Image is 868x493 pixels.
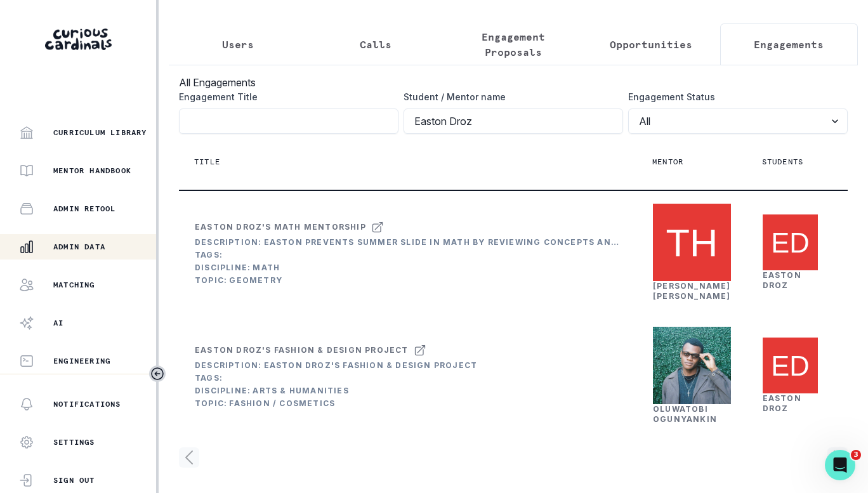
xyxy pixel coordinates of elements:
[195,237,621,247] div: Description: Easton prevents summer slide in math by reviewing concepts and getting ahead!
[195,398,477,409] div: Topic: Fashion / Cosmetics
[222,37,254,52] p: Users
[455,29,571,60] p: Engagement Proposals
[360,37,391,52] p: Calls
[53,280,95,290] p: Matching
[53,356,110,366] p: Engineering
[195,360,477,371] div: Description: Easton Droz's Fashion & Design Project
[195,263,621,273] div: Discipline: Math
[195,373,477,383] div: Tags:
[53,475,95,485] p: Sign Out
[628,90,840,103] label: Engagement Status
[53,437,95,447] p: Settings
[825,450,855,480] iframe: Intercom live chat
[53,204,115,214] p: Admin Retool
[827,447,848,468] svg: page right
[763,270,801,290] a: Easton Droz
[610,37,692,52] p: Opportunities
[195,250,621,260] div: Tags:
[53,166,131,176] p: Mentor Handbook
[179,447,199,468] svg: page left
[53,399,121,409] p: Notifications
[179,90,391,103] label: Engagement Title
[762,157,804,167] p: Students
[45,29,112,50] img: Curious Cardinals Logo
[653,281,731,301] a: [PERSON_NAME] [PERSON_NAME]
[194,157,220,167] p: Title
[149,365,166,382] button: Toggle sidebar
[754,37,824,52] p: Engagements
[195,386,477,396] div: Discipline: Arts & Humanities
[195,222,366,232] div: Easton Droz's Math Mentorship
[404,90,615,103] label: Student / Mentor name
[195,345,409,355] div: Easton Droz's Fashion & Design Project
[763,393,801,413] a: Easton Droz
[53,318,63,328] p: AI
[53,242,105,252] p: Admin Data
[653,404,717,424] a: Oluwatobi Ogunyankin
[851,450,861,460] span: 3
[195,275,621,286] div: Topic: Geometry
[53,128,147,138] p: Curriculum Library
[179,75,848,90] h3: All Engagements
[652,157,683,167] p: Mentor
